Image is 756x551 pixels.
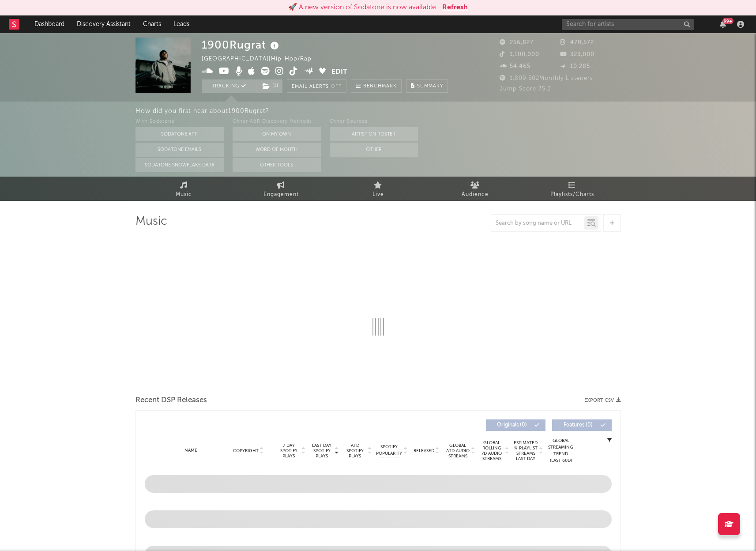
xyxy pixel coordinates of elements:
span: Global Rolling 7D Audio Streams [480,440,504,461]
button: Other Tools [233,158,321,172]
button: Artist on Roster [330,127,418,141]
button: Email AlertsOff [287,79,346,93]
span: Live [372,189,384,200]
span: Originals ( 0 ) [492,423,532,428]
input: Search by song name or URL [491,220,584,227]
div: 99 + [722,18,733,24]
a: Discovery Assistant [71,15,137,33]
span: Recent DSP Releases [135,395,207,406]
span: Music [176,189,192,200]
button: Word Of Mouth [233,143,321,157]
button: Other [330,143,418,157]
span: ATD Spotify Plays [343,443,367,459]
span: Released [414,448,434,453]
a: Benchmark [351,79,402,93]
span: Audience [462,189,489,200]
span: 1,100,000 [500,52,539,57]
span: 470,572 [560,40,594,45]
span: Features ( 0 ) [558,423,598,428]
span: Last Day Spotify Plays [310,443,334,459]
span: Engagement [263,189,299,200]
a: Dashboard [28,15,71,33]
button: Edit [331,67,347,78]
span: Spotify Popularity [376,444,402,457]
span: 54,465 [500,64,530,69]
span: Global ATD Audio Streams [446,443,470,459]
span: 7 Day Spotify Plays [277,443,301,459]
span: ( 1 ) [257,79,283,93]
a: Leads [167,15,196,33]
div: Other A&R Discovery Methods [233,117,321,127]
button: Sodatone Snowflake Data [135,158,224,172]
button: On My Own [233,127,321,141]
span: Jump Score: 75.2 [500,86,551,92]
span: Estimated % Playlist Streams Last Day [514,440,538,461]
button: 99+ [720,21,726,28]
button: Features(0) [552,419,612,431]
button: (1) [257,79,282,93]
div: 1900Rugrat [202,38,281,52]
div: Other Sources [330,117,418,127]
span: Copyright [233,448,259,453]
a: Engagement [233,177,330,201]
div: 🚀 A new version of Sodatone is now available. [288,2,438,13]
button: Summary [406,79,448,93]
input: Search for artists [562,19,694,30]
a: Live [330,177,427,201]
span: 323,000 [560,52,594,57]
button: Originals(0) [486,419,545,431]
button: Export CSV [584,398,621,403]
a: Charts [137,15,167,33]
a: Music [135,177,233,201]
div: [GEOGRAPHIC_DATA] | Hip-Hop/Rap [202,54,322,64]
button: Sodatone Emails [135,143,224,157]
button: Sodatone App [135,127,224,141]
span: 10,285 [560,64,590,69]
div: Global Streaming Trend (Last 60D) [548,438,574,464]
span: Summary [417,84,443,89]
span: 256,827 [500,40,534,45]
a: Playlists/Charts [524,177,621,201]
span: Playlists/Charts [550,189,594,200]
a: Audience [427,177,524,201]
div: Name [162,447,220,454]
span: Benchmark [363,81,397,92]
span: 1,809,502 Monthly Listeners [500,75,593,81]
button: Tracking [202,79,257,93]
button: Refresh [442,2,468,13]
div: With Sodatone [135,117,224,127]
em: Off [331,84,342,89]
